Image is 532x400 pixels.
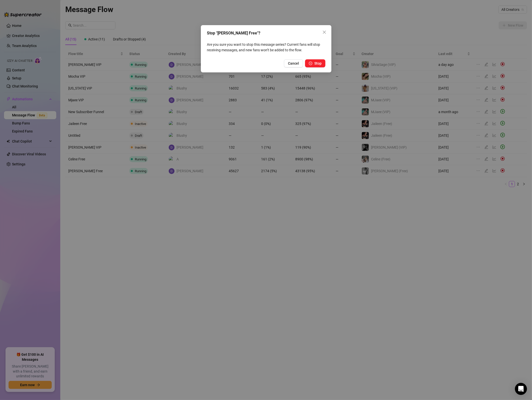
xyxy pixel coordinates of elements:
[314,61,322,65] span: Stop
[322,30,326,34] span: close
[515,383,527,395] div: Open Intercom Messenger
[320,30,328,34] span: Close
[288,61,299,65] span: Cancel
[305,59,325,67] button: Stop
[320,28,328,36] button: Close
[284,59,303,67] button: Cancel
[207,30,325,36] div: Stop "[PERSON_NAME] Free"?
[207,42,325,53] p: Are you sure you want to stop this message series? Current fans will stop receiving messages, and...
[309,62,312,65] span: pause-circle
